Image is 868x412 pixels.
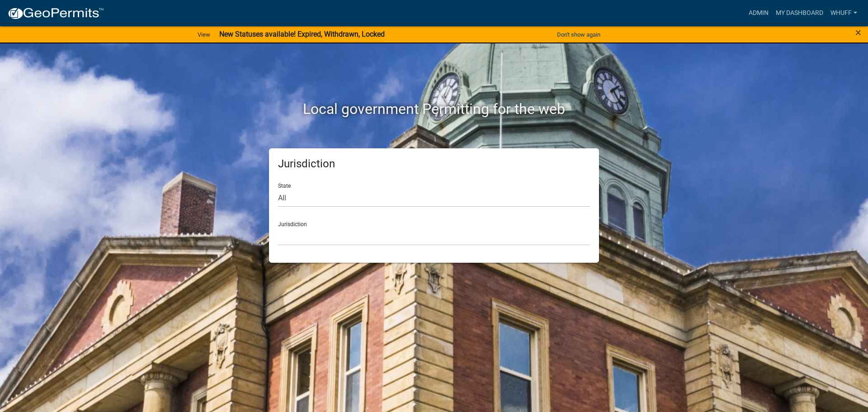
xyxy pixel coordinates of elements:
a: My Dashboard [772,5,827,22]
a: View [194,27,214,42]
button: Close [855,27,861,38]
strong: New Statuses available! Expired, Withdrawn, Locked [219,30,385,38]
button: Don't show again [553,27,604,42]
a: whuff [827,5,861,22]
h2: Local government Permitting for the web [183,100,685,118]
span: × [855,26,861,39]
h5: Jurisdiction [278,157,590,170]
a: Admin [745,5,772,22]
